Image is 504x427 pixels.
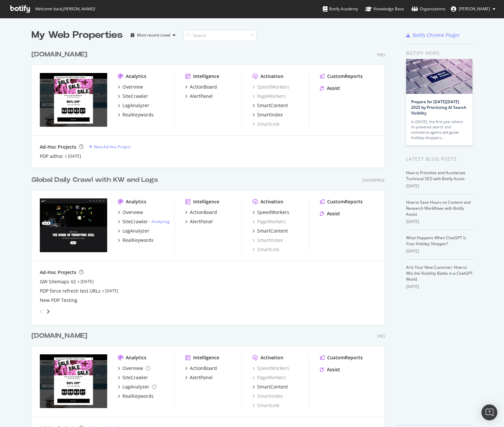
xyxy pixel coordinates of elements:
[122,237,154,244] div: RealKeywords
[193,73,219,80] div: Intelligence
[183,30,256,41] input: Search
[32,50,87,59] div: [DOMAIN_NAME]
[252,393,283,399] div: SmartIndex
[128,30,178,40] button: Most recent crawl
[362,178,385,183] div: Enterprise
[320,73,363,80] a: CustomReports
[118,102,149,109] a: LogAnalyzer
[190,365,217,372] div: ActionBoard
[252,384,288,390] a: SmartContent
[320,354,363,361] a: CustomReports
[252,228,288,234] a: SmartContent
[40,73,107,127] img: www.converse.com
[406,155,473,163] div: Latest Blog Posts
[40,269,76,276] div: Ad-Hoc Projects
[122,209,143,216] div: Overview
[252,218,286,225] a: PageWorkers
[46,308,50,315] div: angle-right
[411,119,468,140] div: In [DATE], the first year where AI-powered search and commerce agents will guide holiday shoppers…
[327,366,340,373] div: Assist
[446,4,501,14] button: [PERSON_NAME]
[118,84,143,90] a: Overview
[122,365,143,372] div: Overview
[94,144,131,150] div: New Ad-Hoc Project
[105,288,118,294] a: [DATE]
[118,111,154,118] a: RealKeywords
[32,50,90,59] a: [DOMAIN_NAME]
[252,246,279,253] a: SmartLink
[320,198,363,205] a: CustomReports
[260,73,283,80] div: Activation
[40,297,77,304] a: New PDP Testing
[257,111,283,118] div: SmartIndex
[327,354,363,361] div: CustomReports
[190,84,217,90] div: ActionBoard
[327,198,363,205] div: CustomReports
[40,278,76,285] a: GW Sitemaps V2
[257,102,288,109] div: SmartContent
[126,73,146,80] div: Analytics
[35,6,95,12] span: Welcome back, [PERSON_NAME] !
[252,111,283,118] a: SmartIndex
[122,384,149,390] div: LogAnalyzer
[122,84,143,90] div: Overview
[185,209,217,216] a: ActionBoard
[68,153,81,159] a: [DATE]
[406,32,460,38] a: Botify Chrome Plugin
[89,144,131,150] a: New Ad-Hoc Project
[406,183,473,189] div: [DATE]
[185,93,213,100] a: AlertPanel
[118,384,157,390] a: LogAnalyzer
[118,228,149,234] a: LogAnalyzer
[406,199,470,217] a: How to Save Hours on Content and Research Workflows with Botify Assist
[185,365,217,372] a: ActionBoard
[252,365,289,372] a: SpeedWorkers
[252,84,289,90] a: SpeedWorkers
[252,121,279,127] a: SmartLink
[32,29,123,42] div: My Web Properties
[40,198,107,252] img: nike.com
[185,374,213,381] a: AlertPanel
[257,209,289,216] div: SpeedWorkers
[122,93,148,100] div: SiteCrawler
[252,374,286,381] a: PageWorkers
[252,402,279,409] div: SmartLink
[118,93,148,100] a: SiteCrawler
[81,279,94,284] a: [DATE]
[40,144,76,150] div: Ad-Hoc Projects
[252,237,283,244] div: SmartIndex
[118,374,148,381] a: SiteCrawler
[260,354,283,361] div: Activation
[32,331,90,341] a: [DOMAIN_NAME]
[257,228,288,234] div: SmartContent
[406,264,473,282] a: AI Is Your New Customer: How to Win the Visibility Battle in a ChatGPT World
[118,237,154,244] a: RealKeywords
[185,218,213,225] a: AlertPanel
[122,111,154,118] div: RealKeywords
[118,365,150,372] a: Overview
[257,384,288,390] div: SmartContent
[190,218,213,225] div: AlertPanel
[32,331,87,341] div: [DOMAIN_NAME]
[40,354,107,408] img: conversedataimport.com
[37,306,46,317] div: angle-left
[190,374,213,381] div: AlertPanel
[193,354,219,361] div: Intelligence
[406,59,472,94] img: Prepare for Black Friday 2025 by Prioritizing AI Search Visibility
[40,153,63,160] a: PDP adhoc
[252,93,286,100] a: PageWorkers
[126,354,146,361] div: Analytics
[122,228,149,234] div: LogAnalyzer
[190,209,217,216] div: ActionBoard
[406,248,473,254] div: [DATE]
[406,170,466,181] a: How to Prioritize and Accelerate Technical SEO with Botify Assist
[327,73,363,80] div: CustomReports
[40,288,101,294] a: PDP force refresh test URLs
[190,93,213,100] div: AlertPanel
